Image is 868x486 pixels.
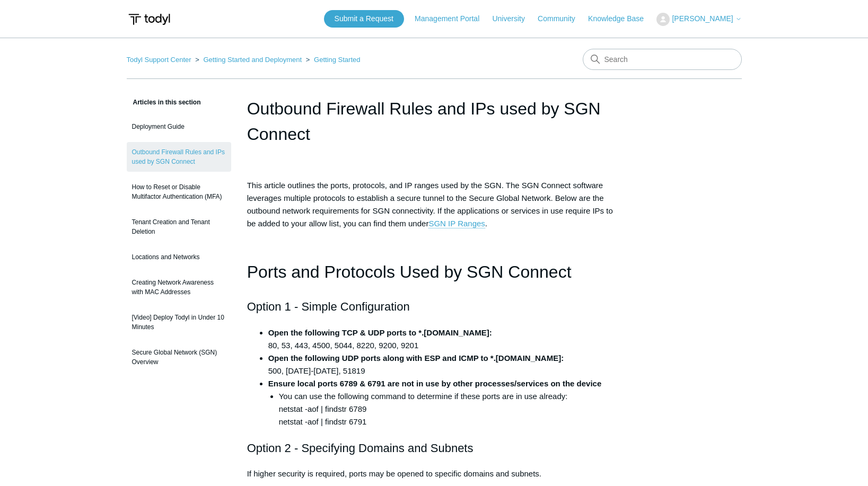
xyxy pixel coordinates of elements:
a: [Video] Deploy Todyl in Under 10 Minutes [127,307,231,337]
button: [PERSON_NAME] [656,13,741,26]
span: This article outlines the ports, protocols, and IP ranges used by the SGN. The SGN Connect softwa... [247,181,613,228]
a: Deployment Guide [127,117,231,137]
a: Secure Global Network (SGN) Overview [127,342,231,372]
h1: Outbound Firewall Rules and IPs used by SGN Connect [247,96,621,147]
input: Search [583,49,742,70]
li: 80, 53, 443, 4500, 5044, 8220, 9200, 9201 [268,326,621,352]
a: How to Reset or Disable Multifactor Authentication (MFA) [127,177,231,207]
a: Outbound Firewall Rules and IPs used by SGN Connect [127,142,231,172]
a: University [492,13,535,24]
a: Tenant Creation and Tenant Deletion [127,212,231,242]
a: Locations and Networks [127,247,231,267]
li: Getting Started and Deployment [193,56,304,64]
li: Todyl Support Center [127,56,194,64]
a: Getting Started [314,56,360,64]
li: You can use the following command to determine if these ports are in use already: netstat -aof | ... [279,390,621,428]
p: If higher security is required, ports may be opened to specific domains and subnets. [247,467,621,480]
li: 500, [DATE]-[DATE], 51819 [268,352,621,377]
a: Knowledge Base [588,13,654,24]
strong: Open the following UDP ports along with ESP and ICMP to *.[DOMAIN_NAME]: [268,354,564,363]
strong: Ensure local ports 6789 & 6791 are not in use by other processes/services on the device [268,379,602,388]
li: Getting Started [304,56,361,64]
a: Todyl Support Center [127,56,191,64]
img: Todyl Support Center Help Center home page [127,10,172,29]
a: Submit a Request [324,10,404,28]
h1: Ports and Protocols Used by SGN Connect [247,259,621,286]
a: SGN IP Ranges [428,219,485,228]
a: Getting Started and Deployment [203,56,302,64]
span: [PERSON_NAME] [672,14,733,23]
h2: Option 2 - Specifying Domains and Subnets [247,439,621,457]
h2: Option 1 - Simple Configuration [247,297,621,316]
a: Creating Network Awareness with MAC Addresses [127,272,231,302]
strong: Open the following TCP & UDP ports to *.[DOMAIN_NAME]: [268,328,492,337]
span: Articles in this section [127,99,201,106]
a: Management Portal [415,13,490,24]
a: Community [538,13,586,24]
